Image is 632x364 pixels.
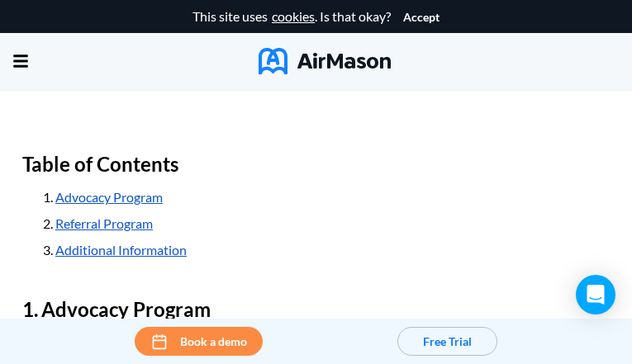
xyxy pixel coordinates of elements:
a: Referral Program [55,215,153,231]
a: Additional Information [55,242,187,258]
button: Accept cookies [403,11,440,24]
img: AirMason Logo [259,48,391,74]
div: Open Intercom Messenger [576,275,615,314]
a: Advocacy Program [55,189,163,205]
a: cookies [272,9,315,24]
h2: Table of Contents [22,144,610,184]
button: Free Trial [397,327,497,356]
h2: Advocacy Program [22,290,610,329]
button: Book a demo [135,327,263,356]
